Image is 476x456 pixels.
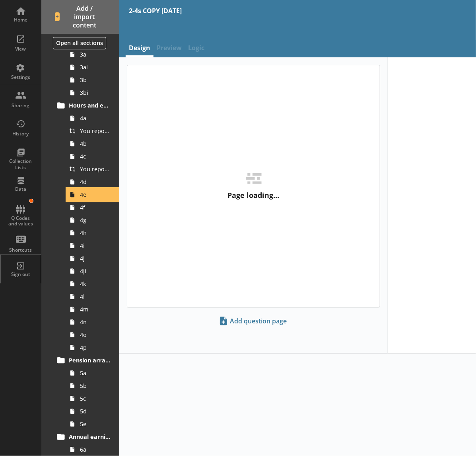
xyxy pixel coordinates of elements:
a: 3ai [67,61,119,74]
div: Sharing [7,102,35,109]
span: 3bi [80,89,111,96]
span: You reported [employee name]'s pay period that included [Reference Date] to be [Untitled answer].... [80,127,111,135]
a: 4l [67,290,119,303]
span: 4i [80,242,111,249]
div: Sign out [7,271,35,278]
span: Preview [153,40,185,57]
a: 4g [67,214,119,227]
a: 4o [67,329,119,341]
li: Pension arrangements5a5b5c5d5e [58,354,119,431]
span: Annual earnings [69,433,111,440]
span: 6a [80,446,111,453]
a: 5c [67,392,119,405]
a: 4m [67,303,119,316]
a: 4e [67,188,119,201]
a: 4h [67,227,119,239]
span: 4m [80,305,111,313]
span: 4k [80,280,111,288]
p: Page loading… [228,190,280,200]
a: 4n [67,316,119,329]
a: 3a [67,48,119,61]
div: Data [7,186,35,192]
span: Add / import content [55,4,106,29]
a: 5d [67,405,119,418]
a: 6a [67,443,119,456]
div: History [7,131,35,137]
span: 4n [80,318,111,326]
span: 4b [80,140,111,147]
span: 4ji [80,267,111,275]
div: Home [7,17,35,23]
span: 5c [80,395,111,402]
a: 4j [67,252,119,265]
span: Add question page [217,315,290,327]
span: 3ai [80,63,111,71]
a: Annual earnings [54,431,119,443]
span: 5a [80,369,111,377]
span: Pension arrangements [69,356,111,364]
a: 3b [67,74,119,86]
li: Workplace and Home Postcodes3a3ai3b3bi [58,35,119,99]
a: 3bi [67,86,119,99]
a: 4a [67,112,119,125]
a: 4c [67,150,119,163]
button: Add question page [217,314,290,328]
span: 4e [80,191,111,198]
a: 4ji [67,265,119,278]
span: 5e [80,420,111,428]
a: 4b [67,137,119,150]
a: 5e [67,418,119,431]
span: You reported [employee name]'s basic pay earned for work carried out in the pay period that inclu... [80,165,111,173]
div: Settings [7,74,35,80]
span: 4f [80,204,111,211]
a: 5b [67,380,119,392]
span: 4h [80,229,111,237]
span: 5b [80,382,111,389]
a: You reported [employee name]'s pay period that included [Reference Date] to be [Untitled answer].... [67,125,119,137]
a: 4k [67,278,119,290]
span: 3b [80,76,111,84]
button: Open all sections [53,37,106,49]
div: Shortcuts [7,247,35,253]
a: Hours and earnings [54,99,119,112]
span: 4a [80,114,111,122]
span: Hours and earnings [69,102,111,109]
a: 4i [67,239,119,252]
span: 3a [80,51,111,58]
div: Collection Lists [7,158,35,170]
a: Pension arrangements [54,354,119,367]
span: 4c [80,153,111,160]
span: 4j [80,254,111,262]
a: Design [126,40,153,57]
div: 2-4s COPY [DATE] [129,6,182,15]
span: 4d [80,178,111,186]
span: 4o [80,331,111,339]
div: Q Codes and values [7,215,35,227]
span: 5d [80,407,111,415]
span: Logic [185,40,208,57]
a: You reported [employee name]'s basic pay earned for work carried out in the pay period that inclu... [67,163,119,176]
a: 5a [67,367,119,380]
span: 4l [80,293,111,300]
div: View [7,46,35,52]
li: Hours and earnings4aYou reported [employee name]'s pay period that included [Reference Date] to b... [58,99,119,354]
span: 4p [80,344,111,351]
a: 4d [67,176,119,188]
span: 4g [80,216,111,224]
a: 4f [67,201,119,214]
a: 4p [67,341,119,354]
